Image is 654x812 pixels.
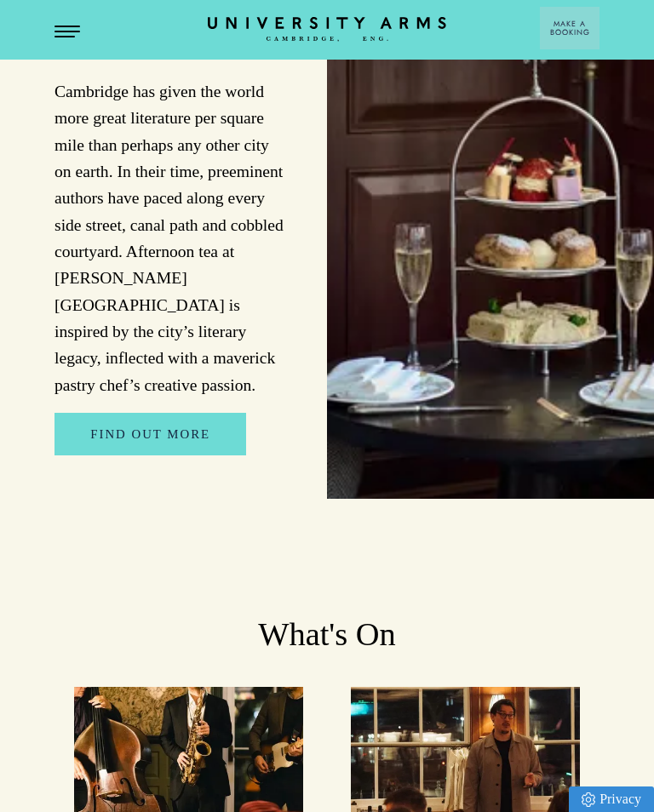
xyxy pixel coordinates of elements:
h2: What's On [54,615,599,655]
button: Open Menu [54,26,80,39]
button: Make a BookingArrow icon [540,7,599,49]
a: Privacy [569,786,654,812]
span: Make a Booking [550,20,590,37]
a: Home [208,17,446,43]
p: Cambridge has given the world more great literature per square mile than perhaps any other city o... [54,78,284,398]
a: Find Out More [54,413,246,455]
img: Privacy [582,792,595,807]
